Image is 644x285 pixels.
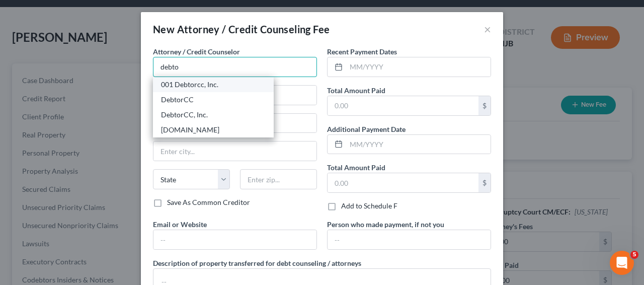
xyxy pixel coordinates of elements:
[177,23,330,35] span: Attorney / Credit Counseling Fee
[327,219,444,230] label: Person who made payment, if not you
[327,162,385,173] label: Total Amount Paid
[610,251,634,275] iframe: Intercom live chat
[153,47,240,56] span: Attorney / Credit Counselor
[630,251,638,259] span: 5
[153,230,316,249] input: --
[327,124,406,134] label: Additional Payment Date
[161,125,266,135] div: [DOMAIN_NAME]
[167,197,250,207] label: Save As Common Creditor
[478,173,491,192] div: $
[484,23,491,35] button: ×
[328,230,491,249] input: --
[153,57,317,77] input: Search creditor by name...
[161,95,266,105] div: DebtorCC
[153,23,175,35] span: New
[328,96,478,115] input: 0.00
[327,46,397,57] label: Recent Payment Dates
[161,80,266,90] div: 001 Debtorcc, Inc.
[153,219,207,230] label: Email or Website
[478,96,491,115] div: $
[327,85,385,96] label: Total Amount Paid
[328,173,478,192] input: 0.00
[346,135,491,154] input: MM/YYYY
[153,141,316,161] input: Enter city...
[240,169,317,189] input: Enter zip...
[341,201,397,211] label: Add to Schedule F
[153,258,361,268] label: Description of property transferred for debt counseling / attorneys
[346,57,491,77] input: MM/YYYY
[161,110,266,120] div: DebtorCC, Inc.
